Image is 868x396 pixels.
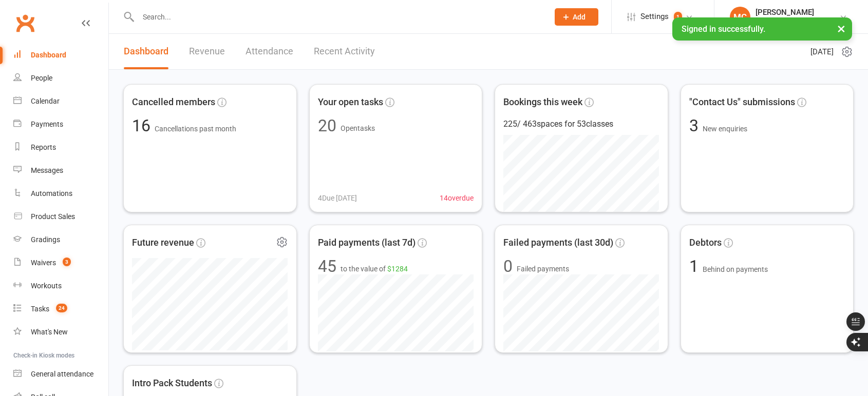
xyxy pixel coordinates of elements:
a: People [13,67,108,90]
div: Gradings [31,235,60,244]
a: Recent Activity [314,34,375,69]
div: Automations [31,189,72,197]
a: What's New [13,321,108,344]
div: General attendance [31,370,93,378]
span: Future revenue [132,235,194,250]
span: New enquiries [703,125,747,133]
span: [DATE] [810,46,834,58]
span: Debtors [689,235,722,250]
span: Your open tasks [318,95,383,110]
a: Product Sales [13,205,108,228]
span: Failed payments [517,263,569,274]
div: Calendar [31,97,60,105]
div: The Movement Park LLC [756,17,834,26]
div: 45 [318,258,336,274]
button: Add [555,8,598,26]
div: 20 [318,117,336,134]
span: Settings [640,5,669,28]
a: Revenue [189,34,225,69]
div: Product Sales [31,212,75,221]
span: "Contact Us" submissions [689,95,795,110]
div: 0 [503,258,513,274]
span: Intro Pack Students [132,376,212,391]
div: 225 / 463 spaces for 53 classes [503,117,659,131]
div: Dashboard [31,51,66,59]
span: 3 [689,116,703,135]
a: Payments [13,113,108,136]
button: × [832,17,851,39]
span: Cancellations past month [155,125,236,133]
span: 16 [132,116,155,135]
a: Automations [13,182,108,205]
div: MC [730,7,750,27]
div: What's New [31,328,68,336]
a: Clubworx [12,10,38,36]
div: Reports [31,143,56,151]
a: Gradings [13,228,108,251]
span: to the value of [341,263,408,274]
input: Search... [135,10,541,24]
span: Cancelled members [132,95,215,110]
a: Dashboard [124,34,168,69]
span: Paid payments (last 7d) [318,235,416,250]
span: Open tasks [341,124,375,132]
span: Behind on payments [703,265,768,273]
span: 1 [674,12,682,22]
div: [PERSON_NAME] [756,8,834,17]
span: Add [573,13,586,21]
span: Failed payments (last 30d) [503,235,613,250]
span: 1 [689,256,703,276]
span: 3 [63,258,71,266]
span: $1284 [387,265,408,273]
span: Bookings this week [503,95,582,110]
span: Signed in successfully. [682,24,765,34]
div: People [31,74,52,82]
a: Dashboard [13,44,108,67]
a: Workouts [13,274,108,298]
a: Reports [13,136,108,159]
div: Tasks [31,305,49,313]
span: 24 [56,304,67,312]
a: Waivers 3 [13,251,108,274]
div: Waivers [31,259,56,267]
a: Calendar [13,90,108,113]
span: 14 overdue [440,192,474,204]
a: Tasks 24 [13,298,108,321]
div: Workouts [31,282,62,290]
span: 4 Due [DATE] [318,192,357,204]
div: Messages [31,166,63,174]
a: General attendance kiosk mode [13,363,108,386]
a: Attendance [246,34,293,69]
div: Payments [31,120,63,128]
a: Messages [13,159,108,182]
